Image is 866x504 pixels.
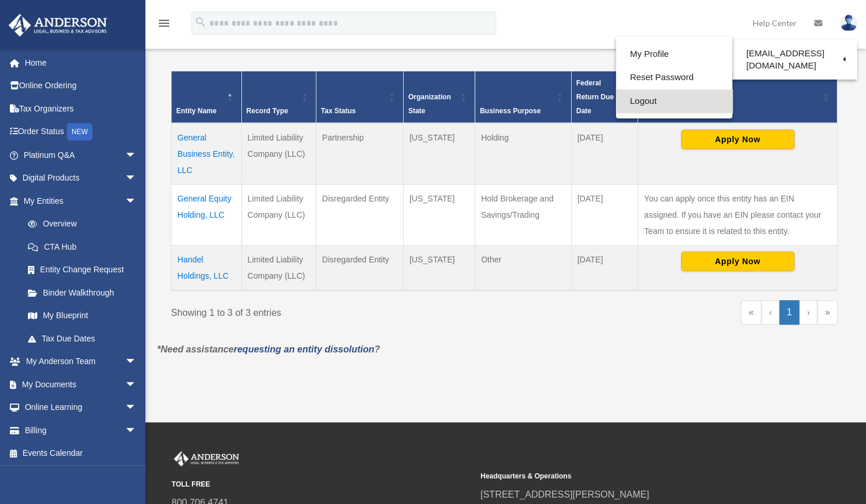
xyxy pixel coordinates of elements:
th: Organization State: Activate to sort [403,71,475,123]
span: Business Purpose [480,107,541,115]
a: My Profile [616,42,732,66]
span: arrow_drop_down [125,189,148,213]
td: Limited Liability Company (LLC) [241,184,316,245]
span: arrow_drop_down [125,167,148,190]
td: Hold Brokerage and Savings/Trading [475,184,572,245]
td: Limited Liability Company (LLC) [241,245,316,290]
a: Reset Password [616,66,732,89]
button: Apply Now [681,129,794,149]
span: Federal Return Due Date [576,79,614,115]
th: Try Newtek Bank : Activate to sort [638,71,838,123]
th: Entity Name: Activate to invert sorting [172,71,242,123]
td: [DATE] [571,184,638,245]
td: General Business Entity, LLC [172,123,242,185]
span: arrow_drop_down [125,350,148,374]
button: Apply Now [681,251,794,271]
span: arrow_drop_down [125,373,148,397]
em: *Need assistance ? [157,344,380,354]
a: My Blueprint [16,304,148,327]
img: User Pic [840,15,857,31]
img: Anderson Advisors Platinum Portal [5,14,111,37]
a: Next [799,300,817,325]
span: Tax Status [321,107,356,115]
div: Showing 1 to 3 of 3 entries [171,300,496,321]
a: menu [157,20,171,30]
i: search [194,16,207,28]
td: Partnership [316,123,403,185]
a: Online Ordering [8,74,154,98]
td: [US_STATE] [403,245,475,290]
a: Overview [16,213,142,236]
a: First [741,300,761,325]
a: Online Learningarrow_drop_down [8,396,154,419]
td: Limited Liability Company (LLC) [241,123,316,185]
a: Billingarrow_drop_down [8,419,154,442]
td: Other [475,245,572,290]
small: Headquarters & Operations [480,470,781,483]
a: Previous [761,300,779,325]
span: arrow_drop_down [125,143,148,167]
a: Logout [616,89,732,113]
td: [US_STATE] [403,184,475,245]
small: TOLL FREE [172,478,472,491]
i: menu [157,16,171,30]
th: Tax Status: Activate to sort [316,71,403,123]
a: Platinum Q&Aarrow_drop_down [8,143,154,167]
a: [STREET_ADDRESS][PERSON_NAME] [480,489,649,499]
a: 1 [779,300,800,325]
a: [EMAIL_ADDRESS][DOMAIN_NAME] [732,42,857,77]
td: [US_STATE] [403,123,475,185]
span: arrow_drop_down [125,396,148,420]
a: My Entitiesarrow_drop_down [8,189,148,213]
td: Holding [475,123,572,185]
td: Disregarded Entity [316,245,403,290]
a: Order StatusNEW [8,120,154,144]
a: Home [8,51,154,74]
td: [DATE] [571,245,638,290]
a: Events Calendar [8,442,154,465]
th: Federal Return Due Date: Activate to sort [571,71,638,123]
td: Handel Holdings, LLC [172,245,242,290]
span: Record Type [247,107,288,115]
a: Binder Walkthrough [16,281,148,304]
th: Business Purpose: Activate to sort [475,71,572,123]
a: My Documentsarrow_drop_down [8,373,154,396]
div: NEW [67,123,92,141]
span: Organization State [408,93,451,115]
a: Last [817,300,838,325]
img: Anderson Advisors Platinum Portal [172,451,241,466]
td: Disregarded Entity [316,184,403,245]
a: My Anderson Teamarrow_drop_down [8,350,154,373]
a: CTA Hub [16,235,148,258]
span: arrow_drop_down [125,419,148,442]
a: Digital Productsarrow_drop_down [8,167,154,190]
a: Tax Organizers [8,97,154,120]
td: [DATE] [571,123,638,185]
td: You can apply once this entity has an EIN assigned. If you have an EIN please contact your Team t... [638,184,838,245]
td: General Equity Holding, LLC [172,184,242,245]
a: requesting an entity dissolution [234,344,375,354]
a: Entity Change Request [16,258,148,282]
a: Tax Due Dates [16,327,148,350]
th: Record Type: Activate to sort [241,71,316,123]
span: Entity Name [176,107,216,115]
